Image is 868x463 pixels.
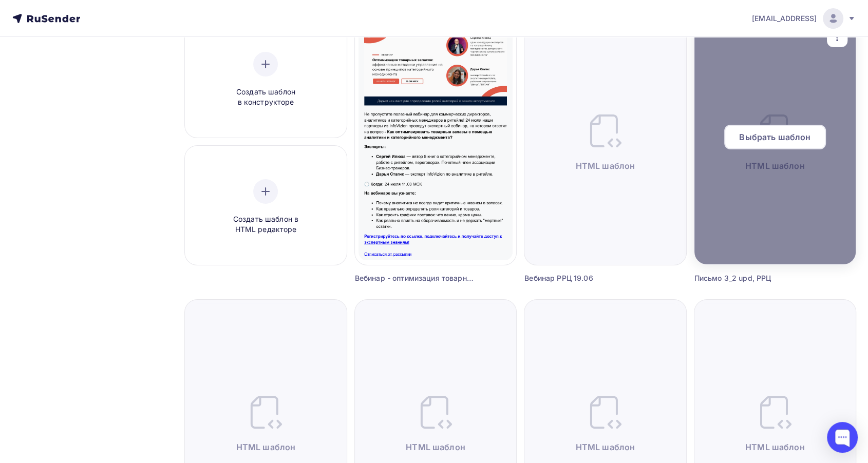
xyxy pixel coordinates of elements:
div: Вебинар РРЦ 19.06 [524,273,646,283]
span: HTML шаблон [745,441,805,453]
span: HTML шаблон [576,160,635,172]
span: [EMAIL_ADDRESS] [752,13,817,24]
span: Создать шаблон в конструкторе [217,87,314,108]
span: HTML шаблон [406,441,465,453]
div: Вебинар - оптимизация товарных запасов [355,273,476,283]
span: Выбрать шаблон [739,131,810,143]
span: HTML шаблон [236,441,296,453]
span: Создать шаблон в HTML редакторе [217,214,314,235]
span: HTML шаблон [576,441,635,453]
a: [EMAIL_ADDRESS] [752,8,856,29]
div: Письмо 3_2 upd, РРЦ [694,273,816,283]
